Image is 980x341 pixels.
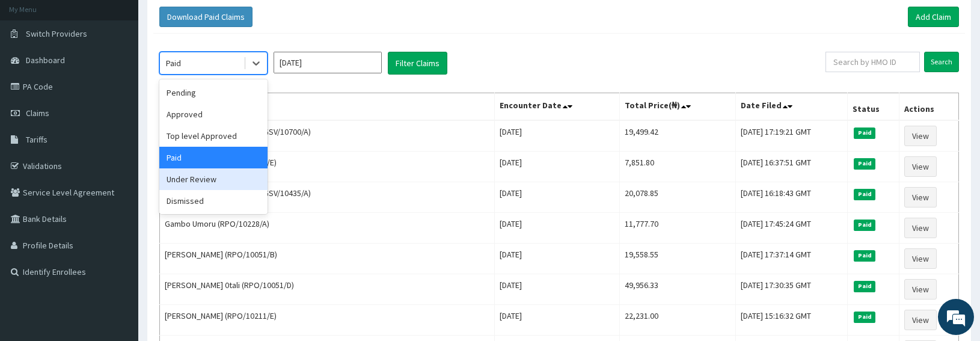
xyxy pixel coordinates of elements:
th: Name [160,93,495,121]
td: [DATE] [494,274,619,305]
th: Status [848,93,899,121]
span: We're online! [70,97,166,218]
a: View [904,279,937,300]
span: Switch Providers [26,28,87,39]
td: A2012204 [PERSON_NAME] (GSV/10700/A) [160,120,495,152]
textarea: Type your message and hit 'Enter' [6,220,229,262]
button: Download Paid Claims [159,7,253,27]
span: Paid [854,220,875,230]
td: [DATE] [494,213,619,244]
th: Encounter Date [494,93,619,121]
div: Chat with us now [63,67,202,83]
span: Paid [854,189,875,200]
button: Filter Claims [388,52,447,75]
td: [DATE] 17:30:35 GMT [736,274,848,305]
th: Date Filed [736,93,848,121]
td: 7,851.80 [620,152,736,182]
th: Total Price(₦) [620,93,736,121]
span: Paid [854,281,875,292]
a: View [904,187,937,207]
td: 20,078.85 [620,182,736,213]
td: 22,231.00 [620,305,736,336]
a: View [904,126,937,146]
td: [PERSON_NAME] (RPO/10211/E) [160,305,495,336]
span: Claims [26,108,49,118]
div: Approved [159,103,268,125]
td: A2405305 [PERSON_NAME] (GSV/10435/A) [160,182,495,213]
td: [DATE] 17:45:24 GMT [736,213,848,244]
input: Search [924,52,959,72]
td: 49,956.33 [620,274,736,305]
span: Paid [854,127,875,138]
td: [DATE] 17:37:14 GMT [736,244,848,274]
img: d_794563401_company_1708531726252_794563401 [22,60,49,90]
a: View [904,248,937,269]
span: Tariffs [26,134,47,145]
span: Paid [854,312,875,322]
td: [DATE] [494,305,619,336]
td: [DATE] 16:37:51 GMT [736,152,848,182]
div: Pending [159,82,268,103]
td: [DATE] [494,152,619,182]
div: Top level Approved [159,125,268,147]
td: [DATE] 17:19:21 GMT [736,120,848,152]
td: 19,499.42 [620,120,736,152]
a: View [904,156,937,177]
div: Paid [166,57,181,69]
input: Select Month and Year [274,52,382,73]
span: Dashboard [26,55,65,66]
td: [PERSON_NAME] (RPO/10051/E) [160,152,495,182]
td: Gambo Umoru (RPO/10228/A) [160,213,495,244]
td: [PERSON_NAME] (RPO/10051/B) [160,244,495,274]
td: [DATE] 16:18:43 GMT [736,182,848,213]
div: Minimize live chat window [197,6,226,35]
td: 11,777.70 [620,213,736,244]
span: Paid [854,158,875,169]
a: Add Claim [908,7,959,27]
div: Under Review [159,168,268,190]
a: View [904,218,937,238]
td: [DATE] [494,244,619,274]
th: Actions [899,93,959,121]
td: 19,558.55 [620,244,736,274]
input: Search by HMO ID [825,52,920,72]
td: [DATE] [494,182,619,213]
span: Paid [854,250,875,261]
a: View [904,310,937,330]
div: Paid [159,147,268,168]
div: Dismissed [159,190,268,212]
td: [PERSON_NAME] 0tali (RPO/10051/D) [160,274,495,305]
td: [DATE] 15:16:32 GMT [736,305,848,336]
td: [DATE] [494,120,619,152]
